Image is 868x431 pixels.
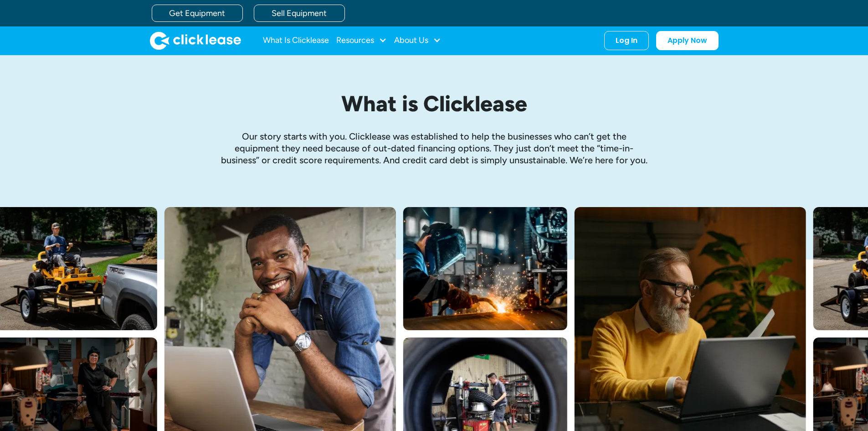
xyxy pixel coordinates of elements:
div: About Us [394,31,441,50]
div: Log In [616,36,637,45]
img: Clicklease logo [150,31,241,50]
a: Sell Equipment [254,5,345,22]
h1: What is Clicklease [220,92,648,116]
a: Get Equipment [152,5,243,22]
a: What Is Clicklease [263,31,329,50]
img: A welder in a large mask working on a large pipe [403,207,567,330]
a: home [150,31,241,50]
div: Resources [336,31,387,50]
a: Apply Now [656,31,719,50]
p: Our story starts with you. Clicklease was established to help the businesses who can’t get the eq... [220,130,648,166]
